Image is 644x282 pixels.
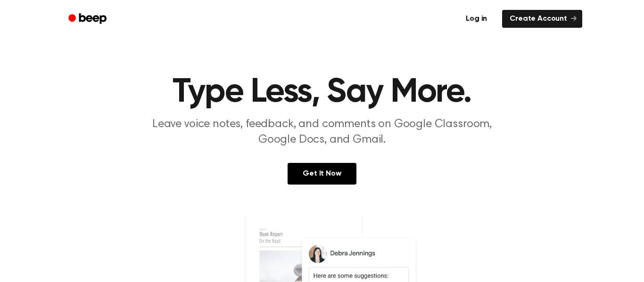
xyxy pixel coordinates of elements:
a: Log in [456,8,496,30]
h1: Type Less, Say More. [81,75,563,109]
p: Leave voice notes, feedback, and comments on Google Classroom, Google Docs, and Gmail. [141,117,503,148]
a: Get It Now [288,163,356,185]
a: Beep [62,10,115,28]
a: Create Account [502,10,582,28]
